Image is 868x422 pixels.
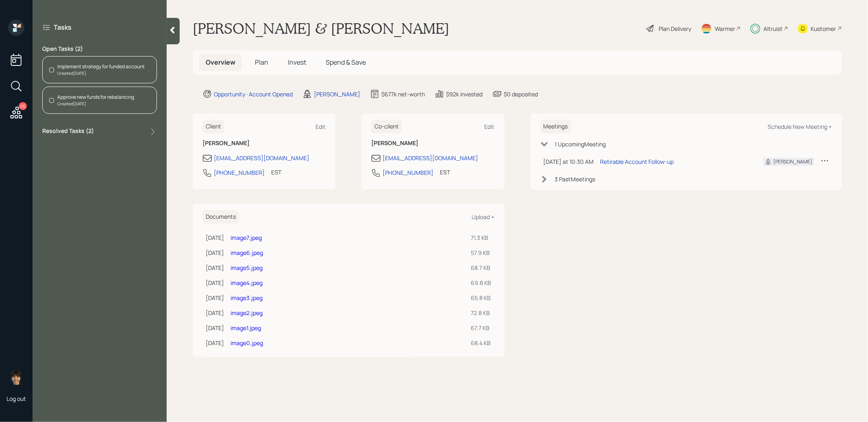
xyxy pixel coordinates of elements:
div: [PHONE_NUMBER] [383,168,433,177]
h6: Meetings [540,120,571,133]
div: [EMAIL_ADDRESS][DOMAIN_NAME] [383,154,478,162]
span: Invest [288,58,306,67]
div: $92k invested [446,90,483,98]
label: Resolved Tasks ( 2 ) [42,127,94,137]
div: EST [271,168,281,176]
div: EST [440,168,450,176]
div: [DATE] [206,339,224,347]
label: Open Tasks ( 2 ) [42,45,157,53]
div: Edit [485,123,495,131]
span: Plan [255,58,268,67]
div: 68.4 KB [471,339,492,347]
h6: [PERSON_NAME] [371,140,494,147]
div: Upload + [472,213,495,221]
a: image6.jpeg [231,249,263,257]
h6: Co-client [371,120,402,133]
div: [EMAIL_ADDRESS][DOMAIN_NAME] [214,154,309,162]
h6: [PERSON_NAME] [202,140,326,147]
div: Log out [7,395,26,402]
div: [DATE] [206,294,224,302]
div: Opportunity · Account Opened [214,90,293,98]
div: Created [DATE] [57,70,145,76]
div: [DATE] [206,233,224,242]
div: [PERSON_NAME] [314,90,360,98]
div: 67.7 KB [471,324,492,332]
img: treva-nostdahl-headshot.png [8,369,24,385]
div: $677k net-worth [381,90,425,98]
div: [PHONE_NUMBER] [214,168,265,177]
div: 68.7 KB [471,263,492,272]
div: Warmer [715,24,735,33]
div: 72.8 KB [471,309,492,317]
div: Schedule New Meeting + [768,123,832,131]
a: image5.jpeg [231,264,263,272]
div: [DATE] [206,324,224,332]
div: Created [DATE] [57,101,134,107]
div: [PERSON_NAME] [773,158,813,165]
span: Overview [206,58,235,67]
a: image2.jpeg [231,309,263,317]
div: [DATE] [206,309,224,317]
div: 71.3 KB [471,233,492,242]
div: Approve new funds for rebalancing [57,94,134,101]
div: Altruist [764,24,783,33]
div: 69.8 KB [471,278,492,287]
div: 3 Past Meeting s [555,175,596,183]
div: Plan Delivery [659,24,691,33]
div: 65.8 KB [471,294,492,302]
h6: Client [202,120,224,133]
h6: Documents [202,210,239,224]
div: 25 [19,102,27,110]
div: [DATE] [206,278,224,287]
div: [DATE] [206,248,224,257]
div: Implement strategy for funded account [57,63,145,70]
div: [DATE] [206,263,224,272]
div: [DATE] at 10:30 AM [544,157,594,166]
h1: [PERSON_NAME] & [PERSON_NAME] [193,20,449,37]
span: Spend & Save [326,58,366,67]
a: image3.jpeg [231,294,263,302]
div: Edit [315,123,326,131]
div: Kustomer [811,24,836,33]
a: image7.jpeg [231,234,262,241]
div: Retirable Account Follow-up [600,157,674,166]
a: image4.jpeg [231,279,263,287]
a: image1.jpeg [231,324,261,332]
label: Tasks [54,23,72,32]
div: 1 Upcoming Meeting [555,140,606,148]
div: 57.9 KB [471,248,492,257]
div: $0 deposited [504,90,538,98]
a: image0.jpeg [231,339,263,347]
